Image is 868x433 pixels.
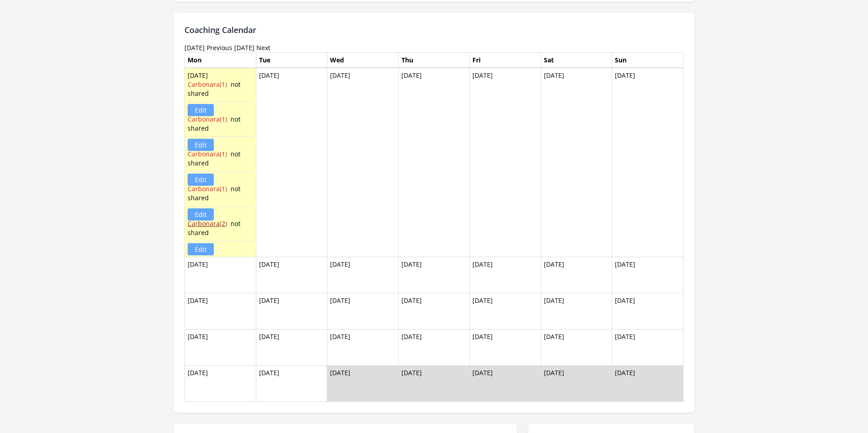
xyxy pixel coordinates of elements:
a: Edit [188,208,214,221]
td: [DATE] [398,293,470,329]
td: [DATE] [256,365,327,401]
span: not shared [188,184,241,202]
td: [DATE] [256,257,327,293]
span: not shared [188,219,241,237]
time: [DATE] [184,43,205,52]
td: [DATE] [398,68,470,257]
td: [DATE] [398,365,470,401]
td: [DATE] [612,329,684,365]
a: Edit [188,243,214,255]
td: [DATE] [185,329,256,365]
td: [DATE] [470,329,541,365]
td: [DATE] [541,68,612,257]
td: [DATE] [470,293,541,329]
a: Next [256,43,270,52]
th: Thu [398,52,470,68]
a: Edit [188,104,214,116]
td: [DATE] [612,257,684,293]
a: Edit [188,174,214,186]
th: Wed [327,52,399,68]
a: Edit [188,139,214,151]
td: [DATE] [398,257,470,293]
h2: Coaching Calendar [184,24,684,36]
td: [DATE] [185,257,256,293]
td: [DATE] [327,365,399,401]
td: [DATE] [612,365,684,401]
td: [DATE] [185,293,256,329]
td: [DATE] [327,257,399,293]
th: Sun [612,52,684,68]
a: Carbonara(2) [188,219,227,228]
span: not shared [188,150,241,167]
td: [DATE] [185,68,256,257]
td: [DATE] [327,329,399,365]
span: not shared [188,115,241,132]
td: [DATE] [541,257,612,293]
a: Previous [207,43,232,52]
td: [DATE] [541,365,612,401]
td: [DATE] [185,365,256,401]
td: [DATE] [541,329,612,365]
td: [DATE] [470,68,541,257]
th: Sat [541,52,612,68]
th: Tue [256,52,327,68]
td: [DATE] [327,293,399,329]
td: [DATE] [470,257,541,293]
td: [DATE] [398,329,470,365]
a: [DATE] [234,43,255,52]
td: [DATE] [256,329,327,365]
td: [DATE] [541,293,612,329]
td: [DATE] [256,68,327,257]
th: Fri [470,52,541,68]
td: [DATE] [612,293,684,329]
td: [DATE] [256,293,327,329]
span: not shared [188,80,241,98]
td: [DATE] [327,68,399,257]
a: Carbonara(1) [188,115,227,123]
a: Carbonara(1) [188,184,227,193]
th: Mon [185,52,256,68]
a: Carbonara(1) [188,150,227,158]
td: [DATE] [470,365,541,401]
td: [DATE] [612,68,684,257]
a: Carbonara(1) [188,80,227,89]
